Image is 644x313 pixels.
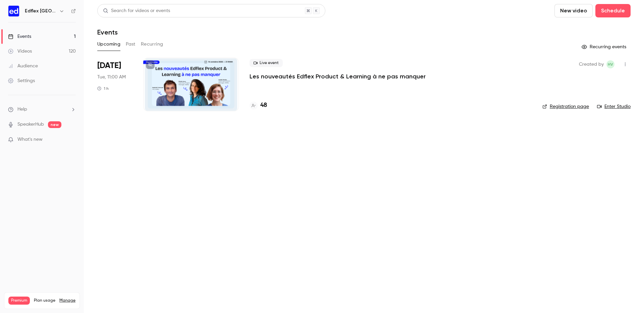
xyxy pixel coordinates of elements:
[17,106,27,113] span: Help
[597,103,631,110] a: Enter Studio
[554,4,593,17] button: New video
[8,77,35,84] div: Settings
[250,72,426,80] a: Les nouveautés Edflex Product & Learning à ne pas manquer
[608,60,613,68] span: HV
[97,28,118,36] h1: Events
[17,136,43,143] span: What's new
[8,33,31,40] div: Events
[17,121,44,128] a: SpeakerHub
[97,60,121,71] span: [DATE]
[8,63,38,69] div: Audience
[606,60,614,68] span: Hélène VENTURINI
[8,6,19,16] img: Edflex France
[103,7,170,14] div: Search for videos or events
[579,60,604,68] span: Created by
[59,298,75,303] a: Manage
[97,74,126,80] span: Tue, 11:00 AM
[97,86,109,91] div: 1 h
[8,297,30,305] span: Premium
[97,39,120,50] button: Upcoming
[542,103,589,110] a: Registration page
[25,8,56,14] h6: Edflex [GEOGRAPHIC_DATA]
[48,121,61,128] span: new
[260,101,267,110] h4: 48
[579,42,631,52] button: Recurring events
[141,39,163,50] button: Recurring
[97,58,132,111] div: Oct 14 Tue, 11:00 AM (Europe/Paris)
[595,4,631,17] button: Schedule
[250,59,283,67] span: Live event
[126,39,136,50] button: Past
[8,48,32,55] div: Videos
[8,106,76,113] li: help-dropdown-opener
[34,298,55,303] span: Plan usage
[250,101,267,110] a: 48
